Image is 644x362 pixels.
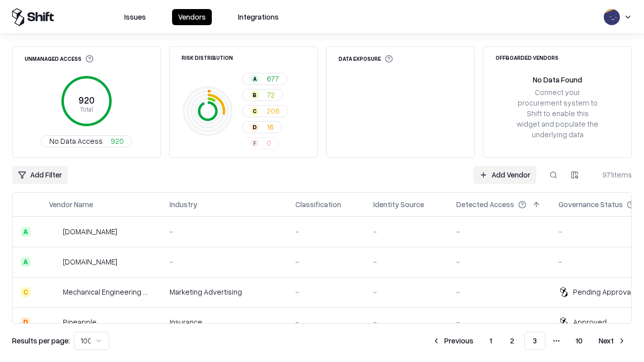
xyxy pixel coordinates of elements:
span: 16 [267,122,274,132]
div: Identity Source [373,199,424,210]
button: B72 [242,89,283,101]
span: 677 [267,73,279,84]
div: C [21,287,31,297]
div: D [21,317,31,327]
div: Vendor Name [49,199,93,210]
a: Add Vendor [473,166,536,184]
div: [DOMAIN_NAME] [63,226,117,237]
span: 206 [267,106,280,116]
tspan: 920 [78,95,95,106]
span: 920 [111,136,124,146]
div: Detected Access [456,199,514,210]
span: 72 [267,89,275,100]
button: Integrations [232,9,285,25]
nav: pagination [426,332,632,350]
div: - [373,226,440,237]
div: A [251,75,259,83]
div: - [170,256,279,267]
div: Governance Status [558,199,623,210]
div: A [21,227,31,237]
div: - [295,317,357,327]
div: Insurance [170,317,279,327]
img: madisonlogic.com [49,257,59,267]
div: [DOMAIN_NAME] [63,256,117,267]
button: Issues [118,9,152,25]
div: D [251,123,259,131]
div: - [456,317,542,327]
div: - [373,256,440,267]
div: Offboarded Vendors [496,55,558,60]
div: No Data Found [533,74,582,85]
div: - [295,256,357,267]
button: 3 [524,332,545,350]
div: Unmanaged Access [25,55,94,63]
div: - [295,226,357,237]
button: Previous [426,332,479,350]
div: - [373,287,440,297]
div: Classification [295,199,341,210]
button: A677 [242,73,287,85]
img: automat-it.com [49,227,59,237]
button: 1 [481,332,500,350]
div: C [251,107,259,115]
span: No Data Access [49,136,103,146]
tspan: Total [80,105,93,113]
div: Pending Approval [573,287,632,297]
div: Mechanical Engineering World [63,287,153,297]
div: Approved [573,317,607,327]
div: Industry [170,199,197,210]
p: Results per page: [12,335,70,346]
div: - [373,317,440,327]
button: Vendors [172,9,212,25]
div: - [170,226,279,237]
div: Data Exposure [339,55,393,63]
div: - [456,226,542,237]
div: Marketing Advertising [170,287,279,297]
div: A [21,257,31,267]
div: Connect your procurement system to Shift to enable this widget and populate the underlying data [516,87,599,140]
div: Pineapple [63,317,97,327]
button: 10 [568,332,591,350]
button: 2 [502,332,522,350]
div: - [456,256,542,267]
button: Add Filter [12,166,68,184]
button: D16 [242,121,282,133]
div: B [251,91,259,99]
img: Pineapple [49,317,59,327]
img: Mechanical Engineering World [49,287,59,297]
div: 971 items [592,169,632,180]
div: - [456,287,542,297]
button: Next [593,332,632,350]
button: C206 [242,105,288,117]
button: No Data Access920 [41,135,132,147]
div: Risk Distribution [182,55,233,60]
div: - [295,287,357,297]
